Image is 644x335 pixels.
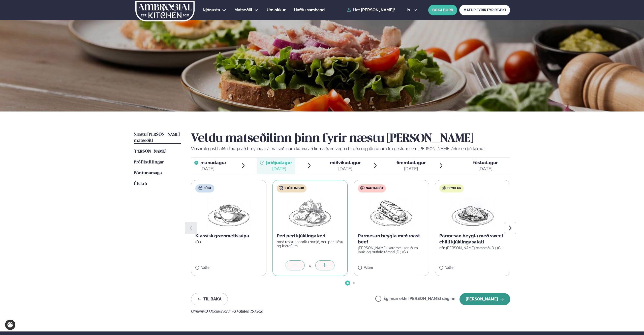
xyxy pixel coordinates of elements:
span: [PERSON_NAME] [134,149,166,154]
a: Þjónusta [203,7,220,13]
div: [DATE] [266,166,292,172]
span: Súpa [204,186,211,190]
a: [PERSON_NAME] [134,149,166,155]
div: [DATE] [396,166,426,172]
div: 1 [305,263,315,268]
a: MATUR FYRIR FYRIRTÆKI [459,5,510,15]
span: Næstu [PERSON_NAME] matseðill [134,132,180,143]
span: Beyglur [447,186,461,190]
img: Soup.png [206,197,251,229]
span: mánudagur [200,160,226,165]
span: Nautakjöt [366,186,383,190]
span: Go to slide 1 [347,282,349,284]
span: Pöntunarsaga [134,171,162,175]
p: [PERSON_NAME], karamelliseruðum lauki og buffalo tómati (D ) (G ) [358,246,425,254]
button: Next slide [504,222,516,234]
a: Matseðill [234,7,252,13]
img: Chicken-thighs.png [288,197,332,229]
img: Panini.png [369,197,413,229]
p: Peri peri kjúklingalæri [277,233,344,239]
div: [DATE] [473,166,498,172]
span: Þjónusta [203,8,220,12]
a: Cookie settings [5,320,15,330]
span: miðvikudagur [330,160,361,165]
img: logo [135,1,195,21]
img: beef.svg [360,186,364,190]
div: Ofnæmi: [191,309,510,313]
span: (G ) Glúten , [232,309,251,313]
h2: Veldu matseðilinn þinn fyrir næstu [PERSON_NAME] [191,132,510,146]
a: Prófílstillingar [134,159,164,165]
button: is [403,8,421,12]
p: Klassísk grænmetissúpa [195,233,262,239]
button: BÓKA BORÐ [428,5,457,15]
div: [DATE] [200,166,226,172]
img: bagle-new-16px.svg [442,186,446,190]
span: is [407,8,411,12]
p: Vinsamlegast hafðu í huga að breytingar á matseðlinum kunna að koma fram vegna birgða og pöntunum... [191,146,510,152]
span: föstudagur [473,160,498,165]
span: Go to slide 2 [353,282,355,284]
span: Kjúklingur [285,186,304,190]
p: rifin [PERSON_NAME] ostsneið (D ) (G ) [439,246,506,250]
img: soup.svg [198,186,202,190]
a: Hæ [PERSON_NAME]! [347,8,395,12]
a: Útskrá [134,181,147,187]
a: Næstu [PERSON_NAME] matseðill [134,132,181,144]
span: Hafðu samband [294,8,325,12]
p: Parmesan beygla með roast beef [358,233,425,245]
span: Matseðill [234,8,252,12]
span: Um okkur [267,8,286,12]
button: Previous slide [185,222,197,234]
span: þriðjudagur [266,160,292,165]
div: [DATE] [330,166,361,172]
a: Um okkur [267,7,286,13]
p: (D ) [195,240,262,244]
a: Pöntunarsaga [134,170,162,176]
p: með reyktu papriku mæjó, peri peri sósu og kartöflum [277,240,344,248]
span: Prófílstillingar [134,160,164,164]
button: Til baka [191,293,228,305]
img: chicken.svg [279,186,283,190]
img: Chicken-breast.png [450,197,495,229]
p: Parmesan beygla með sweet chilli kjúklingasalati [439,233,506,245]
span: (S ) Soja [251,309,263,313]
span: Útskrá [134,182,147,186]
span: (D ) Mjólkurvörur , [204,309,232,313]
span: fimmtudagur [396,160,426,165]
a: Hafðu samband [294,7,325,13]
button: [PERSON_NAME] [459,293,510,305]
